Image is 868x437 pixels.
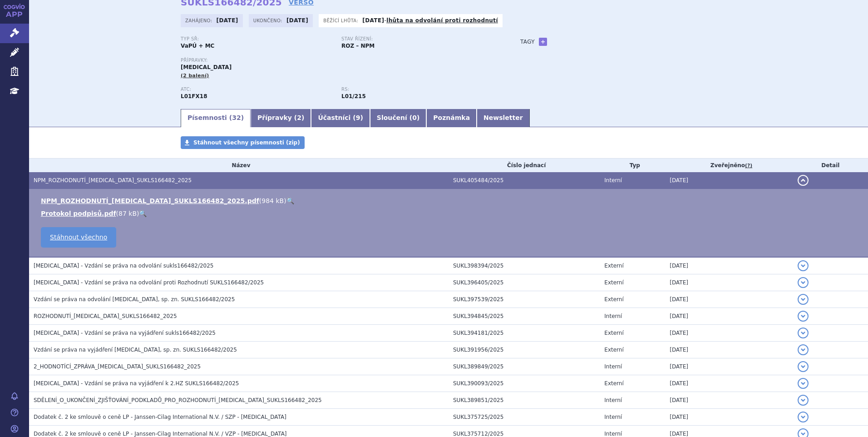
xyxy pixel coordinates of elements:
[449,375,600,392] td: SUKL390093/2025
[665,308,793,325] td: [DATE]
[798,412,809,422] button: detail
[665,257,793,274] td: [DATE]
[604,363,622,370] span: Interní
[217,17,238,24] strong: [DATE]
[449,159,600,172] th: Číslo jednací
[341,87,493,92] p: RS:
[232,114,241,121] span: 32
[34,380,239,387] span: RYBREVANT - Vzdání se práva na vyjádření k 2.HZ SUKLS166482/2025
[665,325,793,342] td: [DATE]
[297,114,301,121] span: 2
[34,397,322,403] span: SDĚLENÍ_O_UKONČENÍ_ZJIŠŤOVÁNÍ_PODKLADŮ_PRO_ROZHODNUTÍ_RYBREVANT_SUKLS166482_2025
[449,342,600,358] td: SUKL391956/2025
[341,93,366,99] strong: amivantamab k léčbě pokročilého nemalobuněčného karcinomu plic s mutacemi genu EGFR
[311,109,370,127] a: Účastníci (9)
[34,347,237,353] span: Vzdání se práva na vyjádření RYBREVANT, sp. zn. SUKLS166482/2025
[139,210,147,217] a: 🔍
[449,257,600,274] td: SUKL398394/2025
[34,177,192,184] span: NPM_ROZHODNUTÍ_RYBREVANT_SUKLS166482_2025
[449,291,600,308] td: SUKL397539/2025
[34,363,201,370] span: 2_HODNOTÍCÍ_ZPRÁVA_RYBREVANT_SUKLS166482_2025
[798,175,809,186] button: detail
[745,163,752,169] abbr: (?)
[341,36,493,42] p: Stav řízení:
[449,172,600,189] td: SUKL405484/2025
[181,109,251,127] a: Písemnosti (32)
[386,17,498,24] a: lhůta na odvolání proti rozhodnutí
[286,17,308,24] strong: [DATE]
[604,431,622,437] span: Interní
[253,17,284,24] span: Ukončeno:
[41,209,859,218] li: ( )
[181,43,214,49] strong: VaPÚ + MC
[185,17,214,24] span: Zahájeno:
[181,136,305,149] a: Stáhnout všechny písemnosti (zip)
[34,296,235,303] span: Vzdání se práva na odvolání RYBREVANT, sp. zn. SUKLS166482/2025
[665,392,793,409] td: [DATE]
[449,308,600,325] td: SUKL394845/2025
[181,64,232,70] span: [MEDICAL_DATA]
[370,109,426,127] a: Sloučení (0)
[604,313,622,319] span: Interní
[181,36,332,42] p: Typ SŘ:
[29,159,449,172] th: Název
[41,210,116,217] a: Protokol podpisů.pdf
[34,330,216,336] span: RYBREVANT - Vzdání se práva na vyjádření sukls166482/2025
[449,392,600,409] td: SUKL389851/2025
[323,17,360,24] span: Běžící lhůta:
[449,274,600,291] td: SUKL396405/2025
[665,274,793,291] td: [DATE]
[604,380,623,387] span: Externí
[34,313,177,319] span: ROZHODNUTÍ_RYBREVANT_SUKLS166482_2025
[34,279,264,286] span: RYBREVANT - Vzdání se práva na odvolání proti Rozhodnutí SUKLS166482/2025
[798,361,809,372] button: detail
[34,414,286,420] span: Dodatek č. 2 ke smlouvě o ceně LP - Janssen-Cilag International N.V. / SZP - RYBREVANT
[41,196,859,205] li: ( )
[798,260,809,271] button: detail
[356,114,360,121] span: 9
[798,311,809,322] button: detail
[477,109,530,127] a: Newsletter
[665,358,793,375] td: [DATE]
[341,43,375,49] strong: ROZ – NPM
[193,139,300,146] span: Stáhnout všechny písemnosti (zip)
[604,347,623,353] span: Externí
[41,197,259,204] a: NPM_ROZHODNUTÍ_[MEDICAL_DATA]_SUKLS166482_2025.pdf
[600,159,665,172] th: Typ
[604,296,623,303] span: Externí
[665,172,793,189] td: [DATE]
[604,177,622,184] span: Interní
[251,109,311,127] a: Přípravky (2)
[449,409,600,426] td: SUKL375725/2025
[798,277,809,288] button: detail
[604,414,622,420] span: Interní
[181,58,502,63] p: Přípravky:
[449,358,600,375] td: SUKL389849/2025
[362,17,498,24] p: -
[604,263,623,269] span: Externí
[34,263,213,269] span: RYBREVANT - Vzdání se práva na odvolání sukls166482/2025
[798,294,809,305] button: detail
[41,227,116,248] a: Stáhnout všechno
[665,291,793,308] td: [DATE]
[539,38,547,46] a: +
[604,330,623,336] span: Externí
[181,87,332,92] p: ATC:
[665,159,793,172] th: Zveřejněno
[665,375,793,392] td: [DATE]
[34,431,287,437] span: Dodatek č. 2 ke smlouvě o ceně LP - Janssen-Cilag International N.V. / VZP - RYBREVANT
[520,36,535,47] h3: Tagy
[181,93,207,99] strong: AMIVANTAMAB
[412,114,417,121] span: 0
[793,159,868,172] th: Detail
[798,328,809,338] button: detail
[665,409,793,426] td: [DATE]
[362,17,384,24] strong: [DATE]
[798,344,809,355] button: detail
[181,73,209,79] span: (2 balení)
[798,378,809,389] button: detail
[604,397,622,403] span: Interní
[798,395,809,406] button: detail
[604,279,623,286] span: Externí
[426,109,477,127] a: Poznámka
